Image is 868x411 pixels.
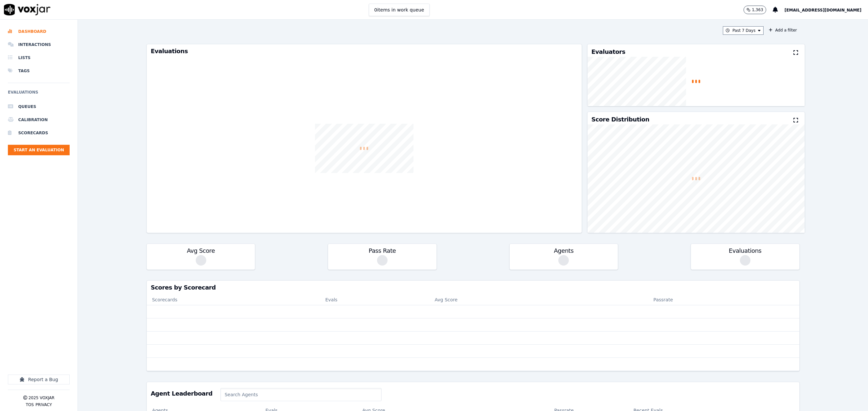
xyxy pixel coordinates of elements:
[590,294,736,305] th: Passrate
[220,388,382,401] input: Search Agents
[8,126,70,140] a: Scorecards
[26,402,33,407] button: TOS
[151,248,251,254] h3: Avg Score
[8,375,70,384] button: Report a Bug
[8,145,70,155] button: Start an Evaluation
[8,100,70,113] a: Queues
[723,26,764,35] button: Past 7 Days
[8,38,70,51] a: Interactions
[320,294,430,305] th: Evals
[514,248,614,254] h3: Agents
[8,25,70,38] a: Dashboard
[147,294,320,305] th: Scorecards
[8,51,70,64] a: Lists
[8,88,70,100] h6: Evaluations
[695,248,795,254] h3: Evaluations
[430,294,591,305] th: Avg Score
[591,117,649,122] h3: Score Distribution
[29,395,55,400] p: 2025 Voxjar
[4,4,51,15] img: voxjar logo
[151,285,795,291] h3: Scores by Scorecard
[151,391,212,397] h3: Agent Leaderboard
[8,64,70,77] a: Tags
[752,7,763,12] p: 1,363
[369,4,430,16] button: 0items in work queue
[35,402,52,407] button: Privacy
[8,113,70,126] a: Calibration
[785,6,868,14] button: [EMAIL_ADDRESS][DOMAIN_NAME]
[744,6,766,14] button: 1,363
[591,49,625,55] h3: Evaluators
[766,26,799,34] button: Add a filter
[151,48,578,54] h3: Evaluations
[744,6,772,14] button: 1,363
[332,248,432,254] h3: Pass Rate
[785,8,861,12] span: [EMAIL_ADDRESS][DOMAIN_NAME]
